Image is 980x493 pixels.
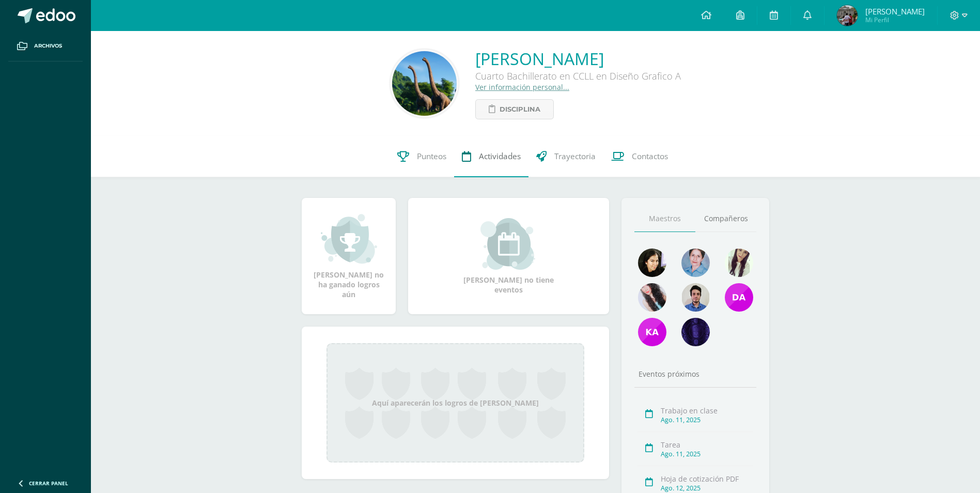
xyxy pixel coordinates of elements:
[681,249,710,277] img: 3b19b24bf65429e0bae9bc5e391358da.png
[661,450,753,458] div: Ago. 11, 2025
[603,136,676,177] a: Contactos
[500,100,540,119] span: Disciplina
[475,70,681,82] div: Cuarto Bachillerato en CCLL en Diseño Grafico A
[661,440,753,450] div: Tarea
[312,213,385,299] div: [PERSON_NAME] no ha ganado logros aún
[475,48,681,70] a: [PERSON_NAME]
[457,218,561,295] div: [PERSON_NAME] no tiene eventos
[638,283,666,312] img: 18063a1d57e86cae316d13b62bda9887.png
[34,42,62,50] span: Archivos
[695,206,756,232] a: Compañeros
[661,484,753,492] div: Ago. 12, 2025
[475,82,569,92] a: Ver información personal...
[632,151,668,162] span: Contactos
[837,5,858,26] img: 5cc342fd4886abfdf4e8afe2511bbe73.png
[454,136,528,177] a: Actividades
[725,249,753,277] img: 102b129a5a65fe9b96838ebdb134a827.png
[479,151,521,162] span: Actividades
[554,151,596,162] span: Trayectoria
[326,343,584,463] div: Aquí aparecerán los logros de [PERSON_NAME]
[528,136,603,177] a: Trayectoria
[661,406,753,415] div: Trabajo en clase
[661,415,753,424] div: Ago. 11, 2025
[638,318,666,346] img: 57a22e3baad8e3e20f6388c0a987e578.png
[681,318,710,346] img: e5764cbc139c5ab3638b7b9fbcd78c28.png
[390,136,454,177] a: Punteos
[865,16,925,24] span: Mi Perfil
[29,480,68,487] span: Cerrar panel
[681,283,710,312] img: 2dffed587003e0fc8d85a787cd9a4a0a.png
[321,213,377,265] img: achievement_small.png
[638,249,666,277] img: 023cb5cc053389f6ba88328a33af1495.png
[8,31,83,61] a: Archivos
[475,99,554,119] a: Disciplina
[392,51,457,116] img: daa411633d5022233bbb5935de29fe88.png
[417,151,446,162] span: Punteos
[725,283,753,312] img: 7c77fd53c8e629aab417004af647256c.png
[865,6,925,17] span: [PERSON_NAME]
[634,369,756,379] div: Eventos próximos
[634,206,695,232] a: Maestros
[661,474,753,484] div: Hoja de cotización PDF
[480,218,537,270] img: event_small.png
